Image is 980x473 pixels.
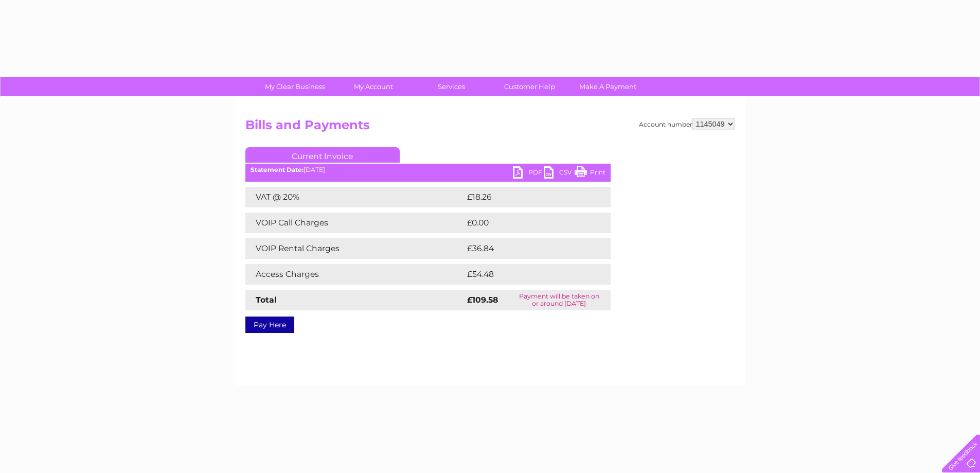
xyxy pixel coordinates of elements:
a: Pay Here [245,317,294,333]
strong: £109.58 [467,295,498,305]
a: PDF [513,166,544,181]
a: My Account [331,77,416,96]
td: VOIP Call Charges [245,213,465,233]
div: [DATE] [245,166,611,173]
a: Make A Payment [565,77,650,96]
td: £36.84 [465,238,591,259]
td: VOIP Rental Charges [245,238,465,259]
a: My Clear Business [253,77,337,96]
a: Current Invoice [245,147,400,163]
a: CSV [544,166,575,181]
td: VAT @ 20% [245,187,465,207]
b: Statement Date: [251,166,304,173]
div: Account number [639,118,735,130]
strong: Total [256,295,277,305]
td: £18.26 [465,187,589,207]
td: £54.48 [465,264,591,285]
a: Services [409,77,494,96]
a: Print [575,166,605,181]
td: Access Charges [245,264,465,285]
td: Payment will be taken on or around [DATE] [508,290,611,310]
a: Customer Help [487,77,572,96]
td: £0.00 [465,213,587,233]
h2: Bills and Payments [245,118,735,137]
